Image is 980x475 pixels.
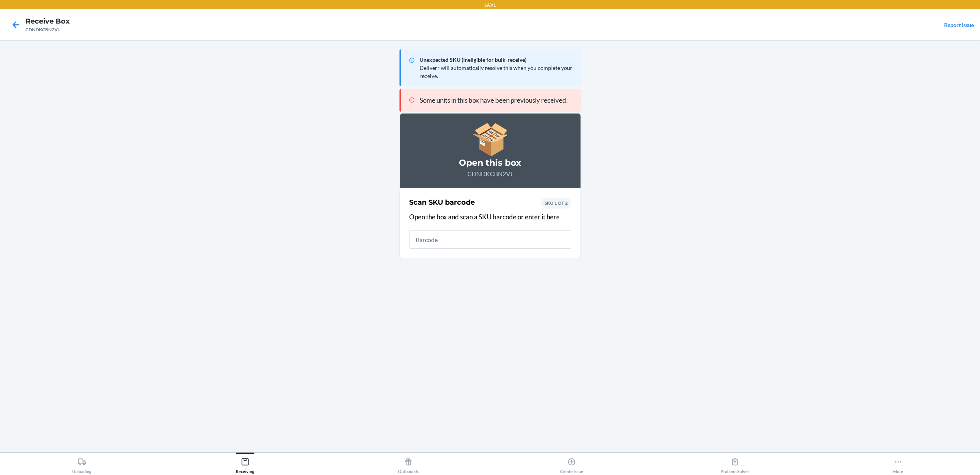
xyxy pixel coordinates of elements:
button: Create Issue [490,453,653,474]
span: Some units in this box have been previously received. [420,96,568,104]
div: Create Issue [560,455,583,474]
p: Open the box and scan a SKU barcode or enter it here [409,212,571,222]
h3: Open this box [409,157,571,169]
div: Outbounds [398,455,419,474]
div: Unloading [72,455,91,474]
p: Unexpected SKU (Ineligible for bulk-receive) [420,56,575,64]
button: Receiving [163,453,327,474]
button: Problem Solver [653,453,817,474]
p: SKU 1 OF 2 [545,200,568,207]
div: CDNDKCBN2VJ [25,26,70,33]
h2: Scan SKU barcode [409,197,475,207]
p: Deliverr will automatically resolve this when you complete your receive. [420,64,575,80]
a: Report Issue [944,22,974,28]
input: Barcode [409,230,571,249]
button: More [817,453,980,474]
p: LAX1 [484,2,496,8]
p: CDNDKCBN2VJ [409,169,571,178]
h4: Receive Box [25,16,70,26]
div: Receiving [236,455,254,474]
div: Problem Solver [721,455,749,474]
div: More [893,455,903,474]
button: Outbounds [327,453,490,474]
